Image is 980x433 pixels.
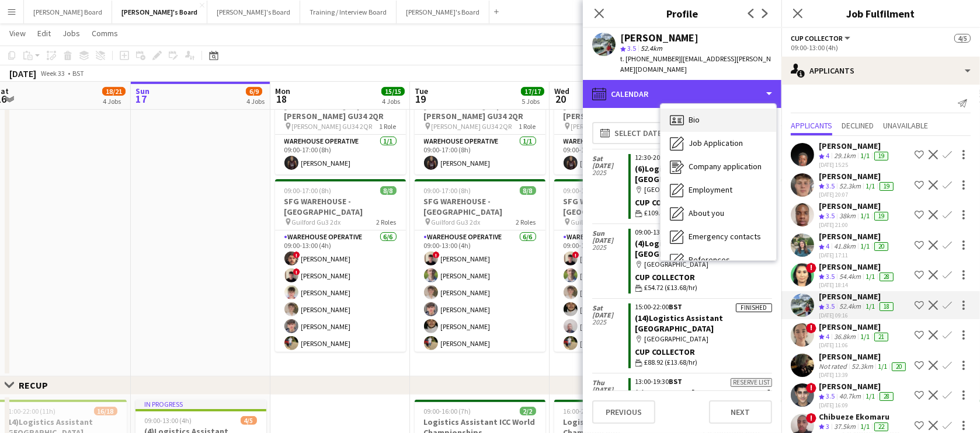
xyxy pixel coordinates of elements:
span: £109.44 (£13.68/hr) [645,208,701,218]
div: [DATE] 21:00 [819,221,891,229]
app-skills-label: 1/1 [866,272,875,281]
span: 4 [826,332,829,341]
app-job-card: 09:00-17:00 (8h)8/8SFG WAREHOUSE - [GEOGRAPHIC_DATA] Guilford Gu3 2dx2 RolesWarehouse Operative6/... [275,179,406,352]
span: 3.5 [826,211,835,220]
app-card-role: Warehouse Operative6/609:00-13:00 (4h)![PERSON_NAME]![PERSON_NAME][PERSON_NAME][PERSON_NAME][PERS... [275,231,406,355]
span: [DATE] [592,237,628,244]
span: 4 [826,242,829,250]
span: ! [806,383,816,393]
span: References [689,254,730,265]
app-card-role: Warehouse Operative6/609:00-13:00 (4h)![PERSON_NAME][PERSON_NAME][PERSON_NAME][PERSON_NAME][PERSO... [554,231,685,355]
span: 3 [826,422,829,431]
div: [GEOGRAPHIC_DATA], PO18 0PS [635,184,772,195]
span: Tue [415,86,428,96]
app-card-role: Warehouse Operative1/109:00-17:00 (8h)[PERSON_NAME] [275,135,406,174]
span: ! [806,323,816,333]
span: Sun [135,86,150,96]
div: 19 [874,152,888,160]
span: Sat [592,155,628,162]
span: 20 [552,92,569,106]
div: 28 [880,273,894,281]
app-job-card: 09:00-17:00 (8h)1/1[PERSON_NAME] Imports - [PERSON_NAME] GU34 2QR [PERSON_NAME] GU34 2QR1 RoleWar... [554,83,685,174]
div: 4 Jobs [246,97,265,106]
div: Emergency contacts [661,225,776,249]
span: 52.4km [638,44,665,53]
div: Applicants [781,57,980,85]
app-skills-label: 1/1 [860,332,870,341]
span: Bio [689,114,700,125]
a: Edit [33,26,55,41]
button: Next [709,400,772,424]
div: [GEOGRAPHIC_DATA] [635,334,772,344]
div: [PERSON_NAME] [819,291,896,302]
span: 1 Role [380,122,397,131]
span: 3.5 [826,392,835,400]
span: 2 Roles [377,218,397,226]
div: 19 [874,212,888,221]
div: 5 Jobs [522,97,544,106]
a: Jobs [58,26,85,41]
div: Finished [736,303,772,312]
app-card-role: Warehouse Operative1/109:00-17:00 (8h)[PERSON_NAME] [554,135,685,174]
span: 3.5 [627,44,636,53]
span: 2025 [592,319,628,326]
span: 2/2 [520,407,536,415]
h3: [PERSON_NAME] Imports - [PERSON_NAME] GU34 2QR [275,100,406,121]
span: 4 [826,151,829,160]
app-job-card: 09:00-17:00 (8h)8/8SFG WAREHOUSE - [GEOGRAPHIC_DATA] Guilford Gu3 2dx2 RolesWarehouse Operative6/... [554,179,685,352]
button: [PERSON_NAME]'s Board [207,1,300,23]
div: [PERSON_NAME] [819,261,896,272]
div: [PERSON_NAME] [819,201,891,211]
span: 19 [413,92,428,106]
div: 52.4km [837,302,863,312]
div: [PERSON_NAME] [819,141,891,151]
div: 54.4km [837,272,863,282]
div: 19 [880,182,894,191]
div: [PERSON_NAME] [819,231,891,242]
app-job-card: 09:00-17:00 (8h)8/8SFG WAREHOUSE - [GEOGRAPHIC_DATA] Guilford Gu3 2dx2 RolesWarehouse Operative6/... [415,179,545,352]
div: [DATE] 18:14 [819,281,896,289]
span: 15/15 [381,87,405,96]
div: 40.7km [837,392,863,401]
div: BST [72,69,84,78]
span: About you [689,208,724,218]
span: [DATE] [592,386,628,393]
span: £54.72 (£13.68/hr) [645,282,698,293]
div: 37.5km [832,422,858,432]
div: Employment [661,179,776,202]
div: 4 Jobs [103,97,125,106]
button: Previous [592,400,655,424]
div: [GEOGRAPHIC_DATA] [635,259,772,270]
app-skills-label: 1/1 [860,211,870,220]
span: 2025 [592,169,628,176]
span: 09:00-16:00 (7h) [424,407,471,415]
h3: SFG WAREHOUSE - [GEOGRAPHIC_DATA] [415,196,545,217]
a: View [5,26,30,41]
app-skills-label: 1/1 [866,302,875,310]
span: BST [669,302,683,311]
span: Emergency contacts [689,231,761,242]
button: [PERSON_NAME] Board [24,1,112,23]
span: Comms [92,28,118,39]
div: 13:00-19:30 [635,378,772,385]
span: 1 Role [519,122,536,131]
app-skills-label: 1/1 [866,392,875,400]
span: 09:00-17:00 (8h) [424,186,471,195]
div: 15:00-22:00 [635,303,772,310]
app-job-card: 09:00-17:00 (8h)1/1[PERSON_NAME] Imports - [PERSON_NAME] GU34 2QR [PERSON_NAME] GU34 2QR1 RoleWar... [275,83,406,174]
span: 16/18 [94,407,117,415]
div: CUP COLLECTOR [635,272,772,282]
span: 17/17 [521,87,544,96]
div: [DATE] 13:39 [819,371,908,379]
div: Bio [661,109,776,132]
div: Job Application [661,132,776,155]
div: 20 [892,362,906,371]
div: [PERSON_NAME] [819,351,908,362]
app-skills-label: 1/1 [860,242,870,250]
span: Unavailable [883,121,928,130]
button: Training / Interview Board [300,1,397,23]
